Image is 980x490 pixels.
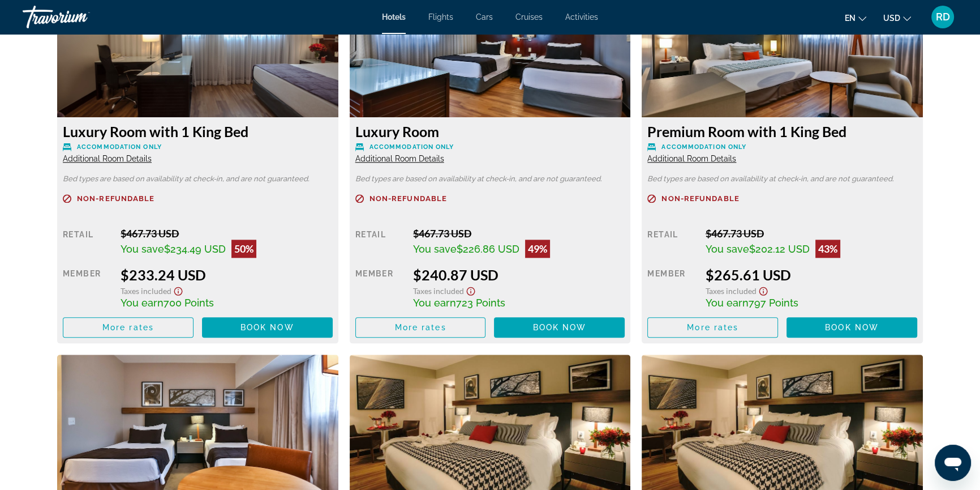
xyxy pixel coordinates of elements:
[240,323,294,332] span: Book now
[121,286,171,296] span: Taxes included
[428,12,453,22] a: Flights
[456,297,505,309] span: 723 Points
[749,297,798,309] span: 797 Points
[355,227,405,258] div: Retail
[825,323,879,332] span: Book now
[413,286,464,296] span: Taxes included
[369,143,454,151] span: Accommodation Only
[883,10,911,26] button: Change currency
[515,12,543,22] a: Cruises
[935,445,971,481] iframe: Botón para iniciar la ventana de mensajería
[164,243,226,255] span: $234.49 USD
[464,283,478,296] button: Show Taxes and Fees disclaimer
[413,227,625,240] div: $467.73 USD
[413,243,457,255] span: You save
[661,143,746,151] span: Accommodation Only
[355,317,486,338] button: More rates
[413,297,456,309] span: You earn
[63,175,333,183] p: Bed types are based on availability at check-in, and are not guaranteed.
[63,123,333,140] h3: Luxury Room with 1 King Bed
[647,227,697,258] div: Retail
[706,266,917,283] div: $265.61 USD
[121,266,332,283] div: $233.24 USD
[815,240,840,258] div: 43%
[661,195,739,202] span: Non-refundable
[565,12,598,22] a: Activities
[355,154,444,163] span: Additional Room Details
[457,243,519,255] span: $226.86 USD
[647,266,697,309] div: Member
[171,283,185,296] button: Show Taxes and Fees disclaimer
[647,123,917,140] h3: Premium Room with 1 King Bed
[231,240,256,258] div: 50%
[786,317,917,338] button: Book now
[369,195,447,202] span: Non-refundable
[525,240,550,258] div: 49%
[63,266,112,309] div: Member
[395,323,446,332] span: More rates
[706,227,917,240] div: $467.73 USD
[63,317,194,338] button: More rates
[77,195,154,202] span: Non-refundable
[355,175,625,183] p: Bed types are based on availability at check-in, and are not guaranteed.
[647,154,736,163] span: Additional Room Details
[845,14,856,23] span: en
[687,323,738,332] span: More rates
[928,5,957,29] button: User Menu
[936,11,950,23] span: RD
[121,297,164,309] span: You earn
[202,317,333,338] button: Book now
[23,2,136,32] a: Travorium
[121,227,332,240] div: $467.73 USD
[476,12,493,22] a: Cars
[647,175,917,183] p: Bed types are based on availability at check-in, and are not guaranteed.
[706,297,749,309] span: You earn
[532,323,586,332] span: Book now
[77,143,162,151] span: Accommodation Only
[749,243,810,255] span: $202.12 USD
[63,154,152,163] span: Additional Room Details
[647,317,778,338] button: More rates
[382,12,406,22] a: Hotels
[757,283,770,296] button: Show Taxes and Fees disclaimer
[355,123,625,140] h3: Luxury Room
[63,227,112,258] div: Retail
[706,243,749,255] span: You save
[164,297,214,309] span: 700 Points
[845,10,866,26] button: Change language
[413,266,625,283] div: $240.87 USD
[121,243,164,255] span: You save
[355,266,405,309] div: Member
[102,323,154,332] span: More rates
[494,317,625,338] button: Book now
[706,286,757,296] span: Taxes included
[883,14,900,23] span: USD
